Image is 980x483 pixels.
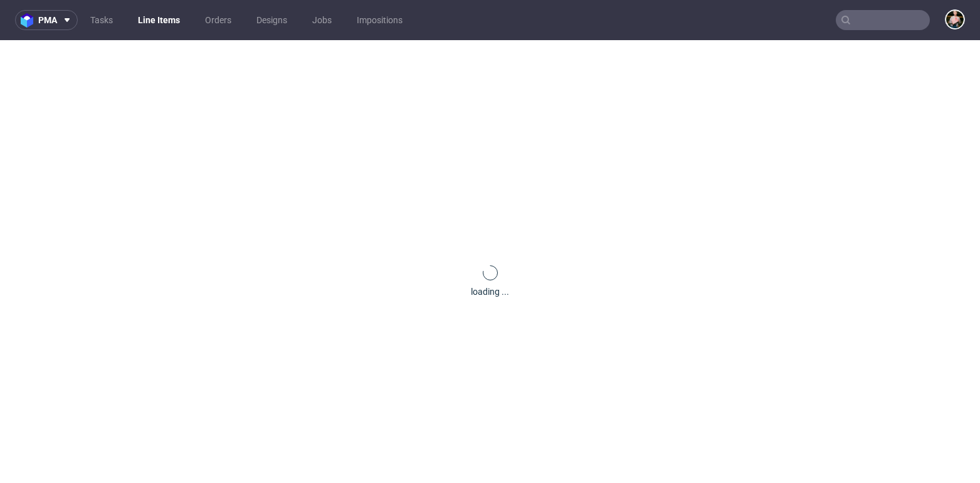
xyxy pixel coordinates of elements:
[198,10,239,30] a: Orders
[130,10,187,30] a: Line Items
[249,10,295,30] a: Designs
[21,13,38,28] img: logo
[349,10,410,30] a: Impositions
[305,10,339,30] a: Jobs
[38,16,57,24] span: pma
[946,11,964,28] img: Marta Tomaszewska
[15,10,78,30] button: pma
[83,10,120,30] a: Tasks
[471,285,509,298] div: loading ...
